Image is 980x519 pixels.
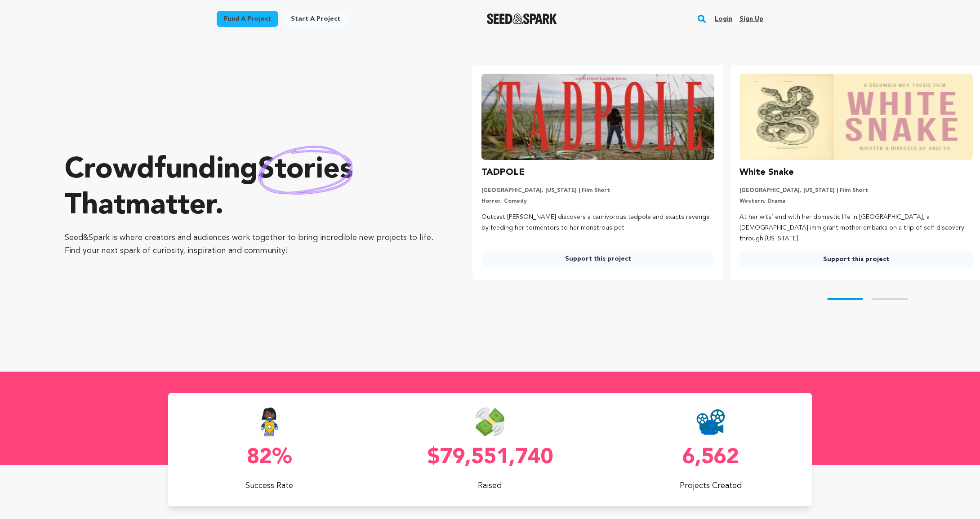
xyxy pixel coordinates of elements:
[217,11,278,27] a: Fund a project
[739,74,973,160] img: White Snake image
[609,447,812,469] p: 6,562
[168,447,371,469] p: 82%
[481,74,715,160] img: TADPOLE image
[739,12,763,26] a: Sign up
[389,447,592,469] p: $79,551,740
[609,479,812,492] p: Projects Created
[739,212,973,244] p: At her wits’ end with her domestic life in [GEOGRAPHIC_DATA], a [DEMOGRAPHIC_DATA] immigrant moth...
[125,192,215,221] span: matter
[258,146,353,195] img: hand sketched image
[481,165,525,180] h3: TADPOLE
[481,187,715,194] p: [GEOGRAPHIC_DATA], [US_STATE] | Film Short
[481,251,715,267] a: Support this project
[389,479,592,492] p: Raised
[65,152,437,224] p: Crowdfunding that .
[696,408,725,436] img: Seed&Spark Projects Created Icon
[487,13,557,24] img: Seed&Spark Logo Dark Mode
[739,251,973,267] a: Support this project
[481,212,715,234] p: Outcast [PERSON_NAME] discovers a carnivorous tadpole and exacts revenge by feeding her tormentor...
[715,12,732,26] a: Login
[739,187,973,194] p: [GEOGRAPHIC_DATA], [US_STATE] | Film Short
[65,231,437,257] p: Seed&Spark is where creators and audiences work together to bring incredible new projects to life...
[168,479,371,492] p: Success Rate
[487,13,557,24] a: Seed&Spark Homepage
[739,198,973,205] p: Western, Drama
[739,165,794,180] h3: White Snake
[481,198,715,205] p: Horror, Comedy
[284,11,347,27] a: Start a project
[255,408,283,436] img: Seed&Spark Success Rate Icon
[476,408,504,436] img: Seed&Spark Money Raised Icon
